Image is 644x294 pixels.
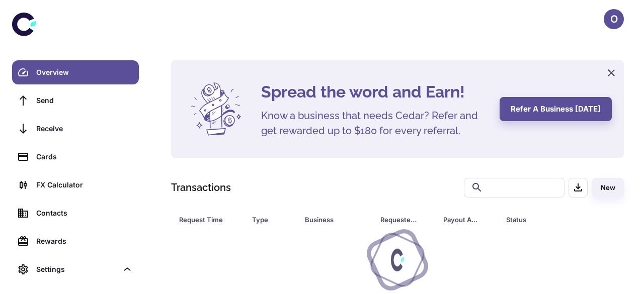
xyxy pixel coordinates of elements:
[261,108,488,138] h5: Know a business that needs Cedar? Refer and get rewarded up to $180 for every referral.
[252,213,293,227] span: Type
[12,88,139,113] a: Send
[36,123,133,134] div: Receive
[506,213,569,227] div: Status
[179,213,240,227] span: Request Time
[36,151,133,162] div: Cards
[179,213,227,227] div: Request Time
[506,213,582,227] span: Status
[380,213,431,227] span: Requested Amount
[261,80,488,104] h4: Spread the word and Earn!
[36,264,118,275] div: Settings
[443,213,494,227] span: Payout Amount
[36,67,133,78] div: Overview
[604,9,624,29] button: O
[500,97,612,121] button: Refer a business [DATE]
[12,60,139,84] a: Overview
[380,213,418,227] div: Requested Amount
[36,95,133,106] div: Send
[12,117,139,141] a: Receive
[12,173,139,197] a: FX Calculator
[12,229,139,253] a: Rewards
[252,213,280,227] div: Type
[171,180,231,195] h1: Transactions
[12,257,139,281] div: Settings
[592,178,624,198] button: New
[12,145,139,169] a: Cards
[12,201,139,225] a: Contacts
[36,208,133,219] div: Contacts
[443,213,481,227] div: Payout Amount
[36,179,133,190] div: FX Calculator
[36,236,133,247] div: Rewards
